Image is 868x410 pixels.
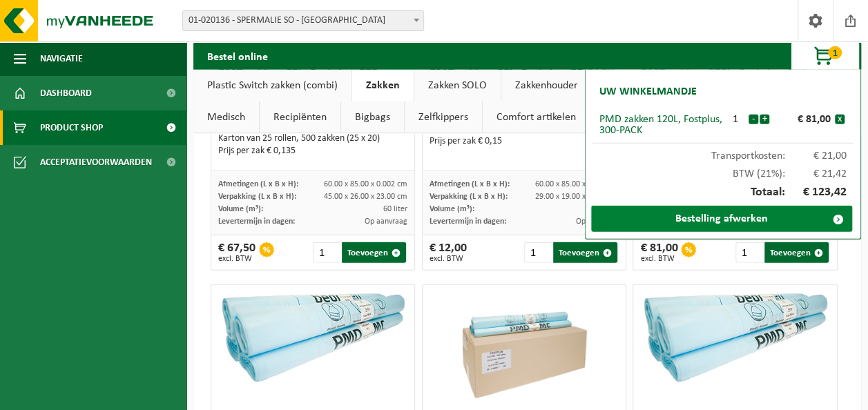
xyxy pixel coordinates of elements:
[591,206,852,232] a: Bestelling afwerken
[342,242,406,263] button: Toevoegen
[760,115,769,124] button: +
[218,180,298,188] span: Afmetingen (L x B x H):
[218,205,263,213] span: Volume (m³):
[592,77,704,107] h2: Uw winkelmandje
[828,46,842,59] span: 1
[791,42,860,70] button: 1
[785,168,847,179] span: € 21,42
[430,180,510,188] span: Afmetingen (L x B x H):
[218,255,255,263] span: excl. BTW
[835,115,845,124] button: x
[218,242,255,263] div: € 67,50
[501,70,592,101] a: Zakkenhouder
[640,255,677,263] span: excl. BTW
[405,101,482,133] a: Zelfkippers
[193,42,282,69] h2: Bestel online
[599,114,723,136] div: PMD zakken 120L, Fostplus, 300-PACK
[40,110,103,145] span: Product Shop
[341,101,404,133] a: Bigbags
[193,101,259,133] a: Medisch
[218,145,408,157] div: Prijs per zak € 0,135
[324,180,407,188] span: 60.00 x 85.00 x 0.002 cm
[735,242,763,263] input: 1
[749,115,758,124] button: -
[430,217,506,226] span: Levertermijn in dagen:
[365,217,407,226] span: Op aanvraag
[553,242,617,263] button: Toevoegen
[773,114,835,125] div: € 81,00
[430,193,508,201] span: Verpakking (L x B x H):
[414,70,501,101] a: Zakken SOLO
[40,76,92,110] span: Dashboard
[40,41,83,76] span: Navigatie
[352,70,414,101] a: Zakken
[592,179,853,206] div: Totaal:
[430,255,467,263] span: excl. BTW
[430,205,474,213] span: Volume (m³):
[785,186,847,199] span: € 123,42
[785,150,847,162] span: € 21,00
[183,11,423,30] span: 01-020136 - SPERMALIE SO - BRUGGE
[40,145,152,179] span: Acceptatievoorwaarden
[483,101,590,133] a: Comfort artikelen
[535,193,619,201] span: 29.00 x 19.00 x 11.00 cm
[764,242,829,263] button: Toevoegen
[430,242,467,263] div: € 12,00
[723,114,748,125] div: 1
[633,285,837,387] img: 01-000531
[592,162,853,179] div: BTW (21%):
[524,242,552,263] input: 1
[211,285,415,387] img: 01-000496
[383,205,407,213] span: 60 liter
[313,242,340,263] input: 1
[182,10,424,31] span: 01-020136 - SPERMALIE SO - BRUGGE
[576,217,619,226] span: Op aanvraag
[218,133,408,145] div: Karton van 25 rollen, 500 zakken (25 x 20)
[218,217,295,226] span: Levertermijn in dagen:
[430,135,619,148] div: Prijs per zak € 0,15
[260,101,340,133] a: Recipiënten
[324,193,407,201] span: 45.00 x 26.00 x 23.00 cm
[592,144,853,162] div: Transportkosten:
[218,193,296,201] span: Verpakking (L x B x H):
[535,180,619,188] span: 60.00 x 85.00 x 0.002 cm
[640,242,677,263] div: € 81,00
[193,70,351,101] a: Plastic Switch zakken (combi)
